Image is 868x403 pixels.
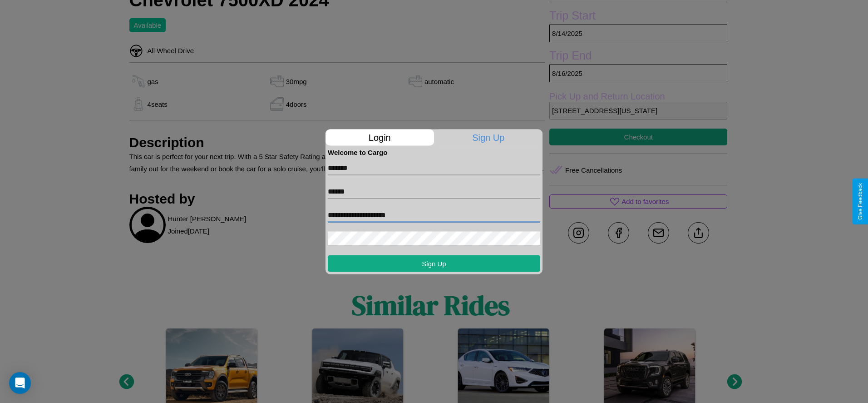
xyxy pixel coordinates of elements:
button: Sign Up [328,255,540,272]
p: Sign Up [434,129,543,145]
h4: Welcome to Cargo [328,148,540,156]
p: Login [325,129,434,145]
div: Open Intercom Messenger [9,372,31,394]
div: Give Feedback [857,183,863,220]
